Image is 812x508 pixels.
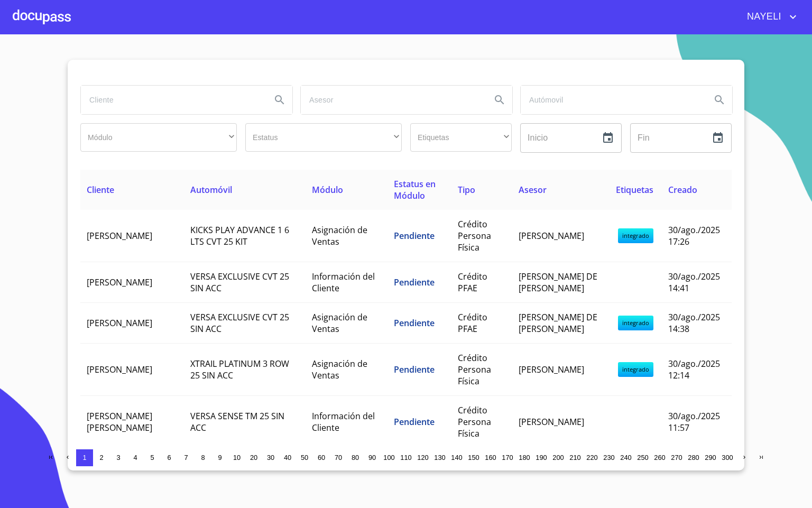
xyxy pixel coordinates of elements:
button: 6 [161,449,178,466]
button: Search [267,87,292,113]
button: 8 [195,449,211,466]
span: Pendiente [394,230,435,242]
button: 10 [228,449,245,466]
span: 9 [218,454,222,461]
span: 7 [184,454,188,461]
button: 50 [296,449,313,466]
span: 30 [267,454,274,461]
button: 260 [651,449,668,466]
span: 6 [167,454,171,461]
span: Información del Cliente [312,271,375,294]
button: 60 [313,449,330,466]
span: 80 [352,454,359,461]
span: XTRAIL PLATINUM 3 ROW 25 SIN ACC [190,358,289,381]
button: 80 [347,449,364,466]
span: 150 [468,454,479,461]
span: NAYELI [739,8,787,25]
span: VERSA EXCLUSIVE CVT 25 SIN ACC [190,311,289,335]
button: 110 [398,449,414,466]
span: [PERSON_NAME] [87,230,152,242]
span: Módulo [312,184,343,196]
span: Crédito PFAE [458,311,487,335]
span: integrado [618,362,653,377]
span: integrado [618,316,653,330]
div: ​ [80,123,237,152]
span: Pendiente [394,364,435,375]
button: 90 [364,449,381,466]
span: 200 [552,454,564,461]
button: 1 [76,449,93,466]
button: 4 [127,449,144,466]
span: 220 [586,454,597,461]
span: 30/ago./2025 17:26 [668,224,720,247]
span: 260 [654,454,665,461]
input: search [81,86,263,114]
span: Asignación de Ventas [312,224,367,247]
span: Creado [668,184,697,196]
span: 3 [116,454,120,461]
button: 220 [584,449,601,466]
button: 20 [245,449,262,466]
span: 300 [722,454,733,461]
span: 4 [133,454,137,461]
span: 210 [569,454,580,461]
span: 70 [335,454,342,461]
span: Crédito Persona Física [458,218,491,253]
span: Crédito PFAE [458,271,487,294]
span: [PERSON_NAME] [519,364,584,375]
div: ​ [410,123,512,152]
span: Automóvil [190,184,232,196]
button: 150 [465,449,482,466]
span: Pendiente [394,317,435,329]
span: KICKS PLAY ADVANCE 1 6 LTS CVT 25 KIT [190,224,289,247]
span: VERSA SENSE TM 25 SIN ACC [190,410,284,433]
span: [PERSON_NAME] [87,276,152,288]
span: [PERSON_NAME] [87,317,152,329]
span: Información del Cliente [312,410,375,433]
span: Estatus en Módulo [394,178,436,201]
button: 300 [719,449,736,466]
span: 140 [451,454,462,461]
button: 210 [567,449,584,466]
span: 230 [603,454,614,461]
span: Crédito Persona Física [458,404,491,439]
span: 30/ago./2025 11:57 [668,410,720,433]
span: 190 [536,454,547,461]
span: VERSA EXCLUSIVE CVT 25 SIN ACC [190,271,289,294]
button: 280 [685,449,702,466]
button: 5 [144,449,161,466]
span: Pendiente [394,416,435,428]
button: account of current user [739,8,799,25]
span: 2 [99,454,103,461]
span: 30/ago./2025 14:38 [668,311,720,335]
span: 120 [417,454,428,461]
span: 270 [671,454,682,461]
span: 60 [318,454,325,461]
span: Cliente [87,184,114,196]
button: 140 [448,449,465,466]
button: 9 [211,449,228,466]
span: Etiquetas [616,184,653,196]
button: 230 [601,449,617,466]
button: 100 [381,449,398,466]
span: Asignación de Ventas [312,311,367,335]
button: 180 [516,449,533,466]
span: 250 [637,454,648,461]
input: search [301,86,483,114]
input: search [521,86,703,114]
span: 30/ago./2025 12:14 [668,358,720,381]
span: 170 [502,454,513,461]
span: [PERSON_NAME] [PERSON_NAME] [87,410,152,433]
span: [PERSON_NAME] DE [PERSON_NAME] [519,271,597,294]
span: 130 [434,454,445,461]
span: Crédito Persona Física [458,352,491,387]
button: 270 [668,449,685,466]
button: 240 [617,449,634,466]
span: Pendiente [394,276,435,288]
span: 280 [688,454,699,461]
span: 1 [82,454,86,461]
span: integrado [618,228,653,243]
span: 40 [284,454,291,461]
button: 3 [110,449,127,466]
span: 100 [383,454,394,461]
